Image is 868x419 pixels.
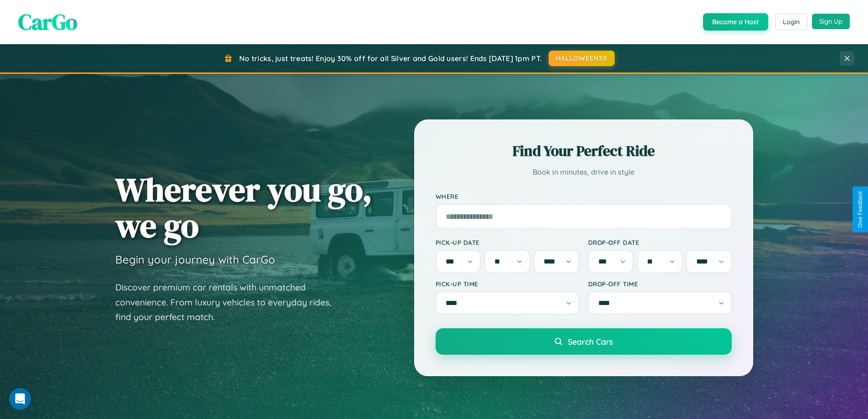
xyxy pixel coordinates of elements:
label: Pick-up Date [436,238,579,246]
h3: Begin your journey with CarGo [115,253,275,266]
label: Drop-off Date [588,238,732,246]
button: Sign Up [812,14,850,29]
span: Search Cars [568,336,613,347]
div: Give Feedback [857,191,863,228]
button: HALLOWEEN30 [549,51,615,66]
label: Where [436,192,732,200]
span: No tricks, just treats! Enjoy 30% off for all Silver and Gold users! Ends [DATE] 1pm PT. [239,54,542,63]
button: Become a Host [703,13,768,31]
h2: Find Your Perfect Ride [436,141,732,161]
span: CarGo [18,7,77,37]
h1: Wherever you go, we go [115,171,372,243]
label: Pick-up Time [436,280,579,288]
button: Search Cars [436,328,732,355]
label: Drop-off Time [588,280,732,288]
iframe: Intercom live chat [9,388,31,410]
p: Discover premium car rentals with unmatched convenience. From luxury vehicles to everyday rides, ... [115,280,343,325]
p: Book in minutes, drive in style [436,166,732,179]
button: Login [775,14,807,30]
